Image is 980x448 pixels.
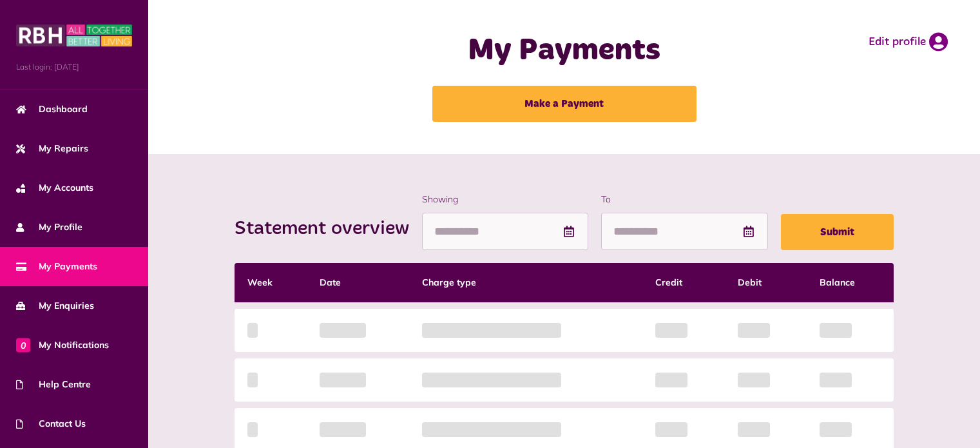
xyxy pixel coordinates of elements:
[16,61,132,73] span: Last login: [DATE]
[16,181,93,195] span: My Accounts
[432,86,697,122] a: Make a Payment
[869,32,948,52] a: Edit profile
[16,23,132,48] img: MyRBH
[16,417,86,431] span: Contact Us
[16,299,94,313] span: My Enquiries
[16,260,97,273] span: My Payments
[16,338,109,352] span: My Notifications
[16,102,88,116] span: Dashboard
[369,32,760,70] h1: My Payments
[16,378,91,391] span: Help Centre
[16,338,30,352] span: 0
[16,220,82,234] span: My Profile
[16,142,88,155] span: My Repairs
